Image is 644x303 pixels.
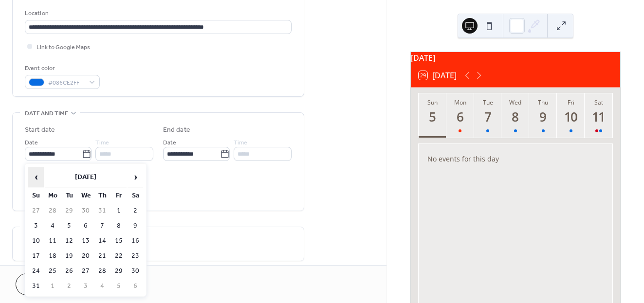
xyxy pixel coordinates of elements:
[128,249,143,263] td: 23
[474,93,502,138] button: Tue7
[532,98,554,107] div: Thu
[45,204,60,218] td: 28
[111,249,127,263] td: 22
[588,98,609,107] div: Sat
[128,279,143,293] td: 6
[415,69,460,82] button: 29[DATE]
[25,63,98,73] div: Event color
[78,249,93,263] td: 20
[234,138,247,148] span: Time
[128,234,143,248] td: 16
[78,279,93,293] td: 3
[78,234,93,248] td: 13
[590,109,607,125] div: 11
[45,189,60,203] th: Mo
[78,219,93,233] td: 6
[78,189,93,203] th: We
[45,279,60,293] td: 1
[61,219,77,233] td: 5
[61,279,77,293] td: 2
[25,138,38,148] span: Date
[25,108,68,119] span: Date and time
[422,98,443,107] div: Sun
[501,93,529,138] button: Wed8
[111,279,127,293] td: 5
[28,249,44,263] td: 17
[28,204,44,218] td: 27
[477,98,499,107] div: Tue
[111,204,127,218] td: 1
[94,189,110,203] th: Th
[94,279,110,293] td: 4
[585,93,612,138] button: Sat11
[29,167,43,187] span: ‹
[535,109,552,125] div: 9
[449,98,471,107] div: Mon
[452,109,468,125] div: 6
[111,189,127,203] th: Fr
[504,98,526,107] div: Wed
[111,264,127,278] td: 29
[163,138,176,148] span: Date
[28,189,44,203] th: Su
[94,204,110,218] td: 31
[25,125,55,135] div: Start date
[446,93,474,138] button: Mon6
[61,204,77,218] td: 29
[560,98,582,107] div: Fri
[94,264,110,278] td: 28
[94,234,110,248] td: 14
[419,93,446,138] button: Sun5
[411,52,620,64] div: [DATE]
[28,219,44,233] td: 3
[94,249,110,263] td: 21
[128,167,143,187] span: ›
[78,204,93,218] td: 30
[45,234,60,248] td: 11
[128,219,143,233] td: 9
[25,8,290,18] div: Location
[28,234,44,248] td: 10
[61,189,77,203] th: Tu
[28,279,44,293] td: 31
[94,219,110,233] td: 7
[45,219,60,233] td: 4
[45,249,60,263] td: 18
[557,93,585,138] button: Fri10
[111,219,127,233] td: 8
[45,167,127,188] th: [DATE]
[163,125,190,135] div: End date
[48,78,84,88] span: #086CE2FF
[111,234,127,248] td: 15
[61,234,77,248] td: 12
[45,264,60,278] td: 25
[563,109,579,125] div: 10
[61,249,77,263] td: 19
[95,138,109,148] span: Time
[128,204,143,218] td: 2
[128,189,143,203] th: Sa
[420,147,611,170] div: No events for this day
[128,264,143,278] td: 30
[61,264,77,278] td: 26
[16,273,75,295] button: Cancel
[480,109,496,125] div: 7
[508,109,524,125] div: 8
[28,264,44,278] td: 24
[424,109,441,125] div: 5
[78,264,93,278] td: 27
[529,93,557,138] button: Thu9
[37,42,90,53] span: Link to Google Maps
